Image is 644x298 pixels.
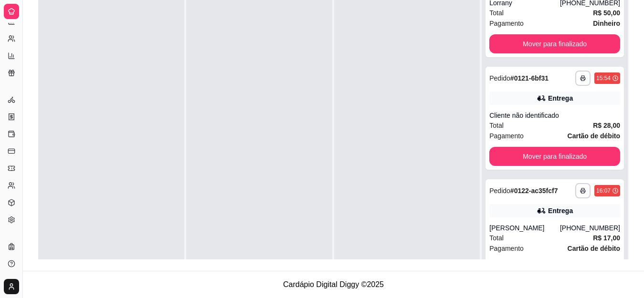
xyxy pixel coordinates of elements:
[23,271,644,298] footer: Cardápio Digital Diggy © 2025
[489,111,620,120] div: Cliente não identificado
[568,132,620,140] strong: Cartão de débito
[510,187,558,195] strong: # 0122-ac35fcf7
[593,234,620,242] strong: R$ 17,00
[593,20,620,27] strong: Dinheiro
[568,245,620,252] strong: Cartão de débito
[489,8,504,18] span: Total
[548,206,573,216] div: Entrega
[489,34,620,53] button: Mover para finalizado
[560,223,620,233] div: [PHONE_NUMBER]
[596,187,611,195] div: 16:07
[593,9,620,17] strong: R$ 50,00
[510,74,549,82] strong: # 0121-6bf31
[489,131,524,141] span: Pagamento
[489,243,524,254] span: Pagamento
[489,120,504,131] span: Total
[489,187,510,195] span: Pedido
[489,74,510,82] span: Pedido
[489,233,504,243] span: Total
[489,223,560,233] div: [PERSON_NAME]
[596,74,611,82] div: 15:54
[489,147,620,166] button: Mover para finalizado
[548,93,573,103] div: Entrega
[593,122,620,129] strong: R$ 28,00
[489,18,524,29] span: Pagamento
